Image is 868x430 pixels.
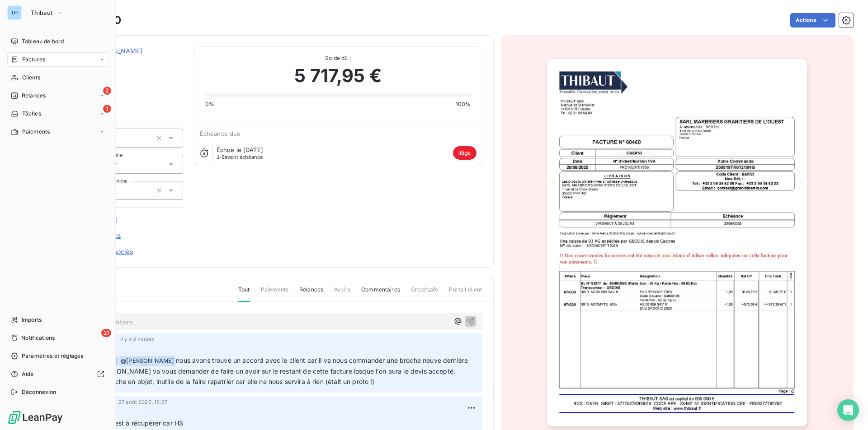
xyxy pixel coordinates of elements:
[334,286,350,301] span: Avoirs
[22,55,45,64] span: Factures
[103,87,111,95] span: 2
[120,337,154,342] span: il y a 4 heures
[449,286,482,301] span: Portail client
[205,54,471,62] span: Solde dû :
[101,329,111,337] span: 21
[7,5,22,20] div: TH
[119,356,175,366] span: @ [PERSON_NAME]
[361,286,400,301] span: Commentaires
[205,100,214,108] span: 0%
[790,13,835,28] button: Actions
[238,286,250,302] span: Tout
[22,388,57,396] span: Déconnexion
[22,92,46,100] span: Relances
[547,59,807,426] img: invoice_thumbnail
[118,399,167,405] span: 27 août 2025, 16:37
[31,9,52,16] span: Thibaut
[22,316,42,324] span: Imports
[200,130,241,137] span: Échéance due
[453,146,476,160] span: litige
[7,410,63,425] img: Logo LeanPay
[71,57,183,65] span: CBER53
[456,100,471,108] span: 100%
[103,105,111,113] span: 1
[22,128,50,136] span: Paiements
[22,110,41,118] span: Tâches
[7,367,108,381] a: Aide
[21,334,55,342] span: Notifications
[261,286,288,301] span: Paiements
[22,74,40,82] span: Clients
[217,146,263,153] span: Échue le [DATE]
[22,37,64,46] span: Tableau de bord
[294,62,382,89] span: 5 717,95 €
[62,356,470,385] span: nous avons trouvé un accord avec le client car il va nous commander une broche neuve dernière gén...
[60,419,183,427] span: Litige : La broche est à récupérer car HS
[411,286,439,301] span: Creditsafe
[837,399,859,421] div: Open Intercom Messenger
[217,154,263,160] span: avant échéance
[22,352,83,360] span: Paramètres et réglages
[299,286,323,301] span: Relances
[22,370,34,378] span: Aide
[217,154,225,160] span: J-9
